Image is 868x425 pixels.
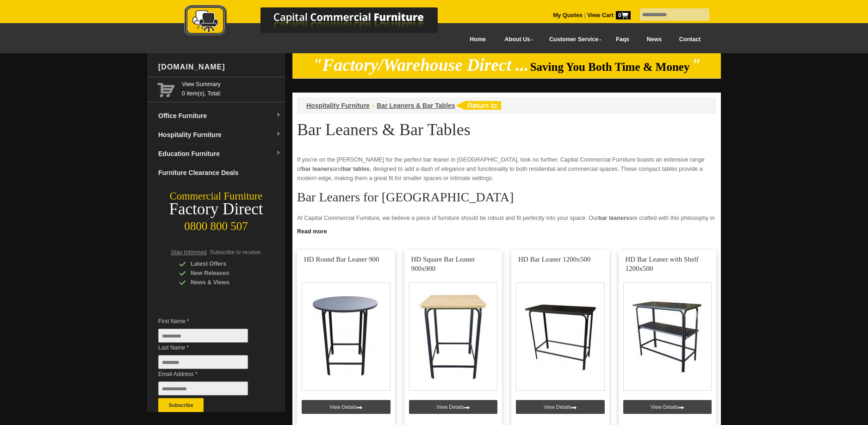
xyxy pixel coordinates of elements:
[670,29,709,50] a: Contact
[158,355,248,369] input: Last Name *
[158,317,262,326] span: First Name *
[158,369,262,379] span: Email Address *
[302,166,333,172] strong: bar leaners
[182,80,281,97] span: 0 item(s), Total:
[455,101,501,110] img: return to
[306,102,370,109] a: Hospitality Furniture
[171,249,207,256] span: Stay Informed
[179,259,267,269] div: Latest Offers
[313,56,529,75] em: "Factory/Warehouse Direct ...
[616,11,631,19] span: 0
[159,5,483,38] img: Capital Commercial Furniture Logo
[297,190,716,204] h2: Bar Leaners for [GEOGRAPHIC_DATA]
[158,398,204,412] button: Subscribe
[147,203,285,216] div: Factory Direct
[147,190,285,203] div: Commercial Furniture
[276,131,281,137] img: dropdown
[182,80,281,89] a: View Summary
[553,12,583,19] a: My Quotes
[297,213,716,250] p: At Capital Commercial Furniture, we believe a piece of furniture should be robust and fit perfect...
[155,163,285,182] a: Furniture Clearance Deals
[155,144,285,163] a: Education Furnituredropdown
[297,121,716,138] h1: Bar Leaners & Bar Tables
[276,150,281,156] img: dropdown
[587,12,631,19] strong: View Cart
[210,249,262,256] span: Subscribe to receive:
[342,166,370,172] strong: bar tables
[179,278,267,287] div: News & Views
[147,215,285,233] div: 0800 800 507
[297,155,716,183] p: If you're on the [PERSON_NAME] for the perfect bar leaner in [GEOGRAPHIC_DATA], look no further. ...
[158,329,248,343] input: First Name *
[607,29,638,50] a: Faqs
[155,125,285,144] a: Hospitality Furnituredropdown
[530,61,690,73] span: Saving You Both Time & Money
[158,343,262,352] span: Last Name *
[377,102,455,109] a: Bar Leaners & Bar Tables
[179,269,267,278] div: New Releases
[691,56,701,75] em: "
[159,5,483,41] a: Capital Commercial Furniture Logo
[292,225,721,236] a: Click to read more
[158,381,248,395] input: Email Address *
[372,101,374,110] li: ›
[598,215,629,221] strong: bar leaners
[155,106,285,125] a: Office Furnituredropdown
[638,29,670,50] a: News
[276,112,281,118] img: dropdown
[495,29,539,50] a: About Us
[539,29,607,50] a: Customer Service
[155,53,285,81] div: [DOMAIN_NAME]
[586,12,631,19] a: View Cart0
